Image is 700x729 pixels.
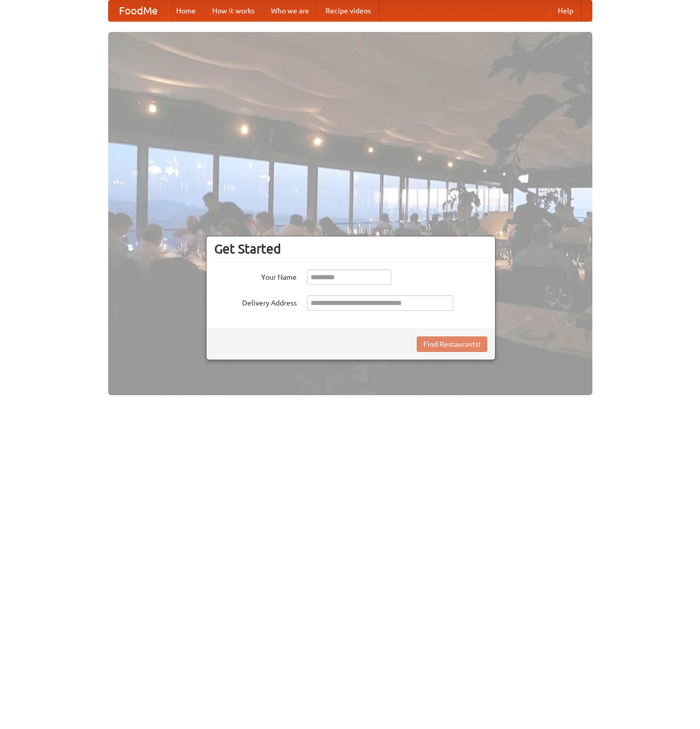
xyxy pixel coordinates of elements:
[109,1,168,21] a: FoodMe
[168,1,204,21] a: Home
[550,1,582,21] a: Help
[214,269,297,282] label: Your Name
[214,241,487,257] h3: Get Started
[417,336,487,352] button: Find Restaurants!
[317,1,379,21] a: Recipe videos
[214,295,297,308] label: Delivery Address
[263,1,317,21] a: Who we are
[204,1,263,21] a: How it works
